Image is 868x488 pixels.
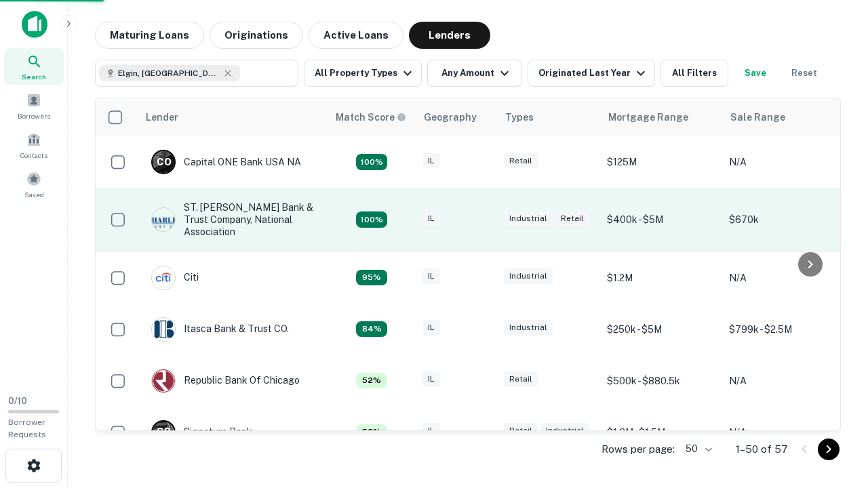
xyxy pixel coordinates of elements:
button: Lenders [409,22,490,49]
td: $670k [722,188,844,252]
div: Capitalize uses an advanced AI algorithm to match your search with the best lender. The match sco... [356,211,387,228]
button: Active Loans [309,22,403,49]
p: S B [157,425,170,439]
a: Contacts [4,127,64,163]
p: C O [157,155,171,169]
span: Borrower Requests [8,418,46,439]
img: picture [152,369,175,392]
td: N/A [722,355,844,407]
div: Retail [504,153,538,169]
div: Capitalize uses an advanced AI algorithm to match your search with the best lender. The match sco... [356,321,387,338]
div: Itasca Bank & Trust CO. [151,317,289,342]
p: 1–50 of 57 [736,441,788,457]
div: IL [422,371,440,387]
div: Capitalize uses an advanced AI algorithm to match your search with the best lender. The match sco... [356,154,387,170]
th: Geography [416,98,497,136]
div: Retail [504,423,538,439]
td: $400k - $5M [600,188,722,252]
div: IL [422,153,440,169]
a: Saved [4,166,64,203]
th: Mortgage Range [600,98,722,136]
div: Industrial [504,320,553,335]
iframe: Chat Widget [800,380,868,445]
div: Republic Bank Of Chicago [151,369,300,393]
div: Sale Range [730,109,785,125]
th: Types [497,98,600,136]
div: Industrial [504,268,553,284]
div: ST. [PERSON_NAME] Bank & Trust Company, National Association [151,201,314,239]
button: Go to next page [818,439,840,460]
div: Geography [424,109,477,125]
td: $1.2M [600,252,722,304]
td: $500k - $880.5k [600,355,722,407]
div: Retail [555,211,589,226]
button: All Property Types [304,60,422,87]
div: Types [505,109,534,125]
div: Capitalize uses an advanced AI algorithm to match your search with the best lender. The match sco... [356,424,387,441]
div: IL [422,320,440,335]
a: Borrowers [4,87,64,124]
div: Capitalize uses an advanced AI algorithm to match your search with the best lender. The match sco... [356,373,387,389]
div: Citi [151,266,199,290]
img: capitalize-icon.png [22,11,47,38]
th: Capitalize uses an advanced AI algorithm to match your search with the best lender. The match sco... [328,98,416,136]
td: N/A [722,407,844,458]
div: Retail [504,371,538,387]
th: Lender [138,98,328,136]
span: Borrowers [18,110,50,121]
img: picture [152,266,175,289]
div: Industrial [540,423,589,439]
img: picture [152,208,175,231]
td: $799k - $2.5M [722,304,844,355]
span: Contacts [20,150,47,161]
div: IL [422,211,440,226]
td: $125M [600,136,722,188]
td: $250k - $5M [600,304,722,355]
button: Originations [210,22,303,49]
div: IL [422,423,440,439]
div: Signature Bank [151,420,252,445]
div: Originated Last Year [538,65,649,81]
button: Save your search to get updates of matches that match your search criteria. [734,60,777,87]
a: Search [4,48,64,85]
div: IL [422,268,440,284]
button: All Filters [660,60,728,87]
div: 50 [680,439,714,459]
p: Rows per page: [601,441,675,457]
td: $1.3M - $1.5M [600,407,722,458]
span: Search [22,71,46,82]
h6: Match Score [336,110,403,125]
div: Capital ONE Bank USA NA [151,150,301,174]
span: Elgin, [GEOGRAPHIC_DATA], [GEOGRAPHIC_DATA] [118,67,220,79]
div: Capitalize uses an advanced AI algorithm to match your search with the best lender. The match sco... [336,110,406,125]
button: Originated Last Year [528,60,655,87]
td: N/A [722,136,844,188]
button: Maturing Loans [95,22,204,49]
div: Mortgage Range [608,109,688,125]
td: N/A [722,252,844,304]
button: Reset [783,60,826,87]
th: Sale Range [722,98,844,136]
span: 0 / 10 [8,396,27,406]
img: picture [152,318,175,341]
div: Lender [146,109,178,125]
div: Capitalize uses an advanced AI algorithm to match your search with the best lender. The match sco... [356,270,387,286]
span: Saved [24,189,44,200]
button: Any Amount [427,60,522,87]
div: Industrial [504,211,553,226]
